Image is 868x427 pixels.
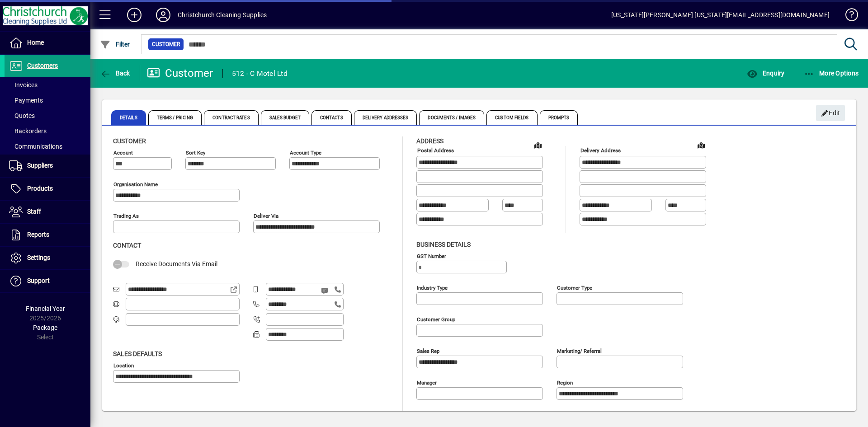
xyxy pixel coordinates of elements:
button: Send SMS [315,280,336,301]
span: Financial Year [26,305,65,312]
span: Payments [9,97,43,104]
span: Prompts [540,110,578,125]
span: Contact [113,242,141,249]
a: Products [5,178,90,200]
a: Support [5,270,90,292]
button: Back [98,65,132,81]
span: Address [416,137,443,145]
span: Contract Rates [204,110,258,125]
mat-label: Region [557,379,573,385]
div: [US_STATE][PERSON_NAME] [US_STATE][EMAIL_ADDRESS][DOMAIN_NAME] [611,8,830,22]
mat-label: Customer type [557,284,592,291]
a: Communications [5,139,90,154]
span: Support [27,277,50,284]
div: Customer [147,66,213,80]
button: Add [120,7,149,23]
span: Customer [113,137,146,145]
span: Terms / Pricing [148,110,202,125]
span: Documents / Images [419,110,484,125]
span: Settings [27,254,50,261]
span: Sales defaults [113,350,162,357]
span: Contacts [311,110,352,125]
mat-label: Sales rep [417,347,439,354]
mat-label: Trading as [113,213,139,219]
span: Products [27,185,53,192]
a: Backorders [5,123,90,139]
span: Custom Fields [486,110,537,125]
a: Staff [5,201,90,223]
span: Reports [27,231,49,238]
button: Filter [98,36,132,52]
span: Details [111,110,146,125]
mat-label: Account Type [290,150,321,156]
span: Package [33,324,57,331]
span: Back [100,70,130,77]
span: Customers [27,62,58,69]
a: Home [5,32,90,54]
span: Sales Budget [261,110,309,125]
a: Invoices [5,77,90,93]
span: Customer [152,40,180,49]
span: Invoices [9,81,38,89]
span: Filter [100,41,130,48]
a: Payments [5,93,90,108]
mat-label: Sort key [186,150,205,156]
button: More Options [802,65,861,81]
mat-label: Location [113,362,134,368]
mat-label: Marketing/ Referral [557,347,602,354]
mat-label: Manager [417,379,437,385]
span: Backorders [9,127,47,135]
a: Knowledge Base [839,2,857,31]
mat-label: Deliver via [254,213,278,219]
mat-label: Organisation name [113,181,158,188]
a: Quotes [5,108,90,123]
span: Enquiry [747,70,784,77]
mat-label: Customer group [417,316,455,322]
mat-label: Account [113,150,133,156]
span: Staff [27,208,41,215]
a: Reports [5,224,90,246]
app-page-header-button: Back [90,65,140,81]
span: Communications [9,143,62,150]
button: Profile [149,7,178,23]
span: Edit [821,106,840,121]
button: Edit [816,105,845,121]
div: 512 - C Motel Ltd [232,66,288,81]
a: View on map [531,138,545,152]
a: View on map [694,138,708,152]
span: Home [27,39,44,46]
span: Receive Documents Via Email [136,260,217,267]
span: Quotes [9,112,35,119]
span: Delivery Addresses [354,110,417,125]
a: Suppliers [5,155,90,177]
a: Settings [5,247,90,269]
span: Suppliers [27,162,53,169]
div: Christchurch Cleaning Supplies [178,8,267,22]
mat-label: GST Number [417,253,446,259]
mat-label: Industry type [417,284,448,291]
span: More Options [804,70,859,77]
span: Business details [416,241,471,248]
button: Enquiry [745,65,787,81]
